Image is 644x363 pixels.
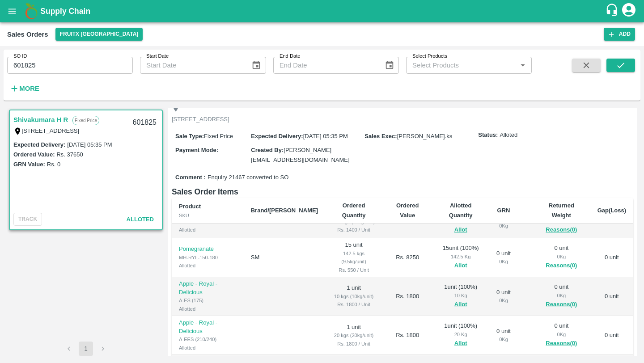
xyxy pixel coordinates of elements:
[440,330,482,338] div: 20 Kg
[342,202,366,219] b: Ordered Quantity
[496,222,511,230] div: 0 Kg
[382,316,432,355] td: Rs. 1800
[2,1,22,21] button: open drawer
[500,131,517,139] span: Alloted
[56,151,83,158] label: Rs. 37650
[440,283,482,310] div: 1 unit ( 100 %)
[605,3,621,19] div: customer-support
[179,211,237,219] div: SKU
[175,147,218,153] label: Payment Mode :
[179,245,237,253] p: Pomegranate
[496,288,511,305] div: 0 unit
[364,133,397,139] label: Sales Exec :
[604,28,635,41] button: Add
[332,266,375,274] div: Rs. 550 / Unit
[590,238,633,277] td: 0 unit
[22,127,80,134] label: [STREET_ADDRESS]
[549,202,574,219] b: Returned Weight
[146,53,169,60] label: Start Date
[382,238,432,277] td: Rs. 8250
[127,112,162,133] div: 601825
[7,29,48,40] div: Sales Orders
[332,331,375,339] div: 20 kgs (20kg/unit)
[517,59,529,71] button: Open
[496,327,511,344] div: 0 unit
[540,225,583,235] button: Reasons(0)
[540,291,583,300] div: 0 Kg
[496,249,511,266] div: 0 unit
[496,296,511,304] div: 0 Kg
[13,141,65,148] label: Expected Delivery :
[40,5,605,17] a: Supply Chain
[172,186,633,198] h6: Sales Order Items
[382,277,432,316] td: Rs. 1800
[13,53,27,60] label: SO ID
[540,253,583,261] div: 0 Kg
[621,2,637,21] div: account of current user
[540,283,583,310] div: 0 unit
[79,342,93,356] button: page 1
[397,133,453,139] span: [PERSON_NAME].ks
[179,203,201,210] b: Product
[409,59,514,71] input: Select Products
[179,280,237,296] p: Apple - Royal - Delicious
[540,338,583,349] button: Reasons(0)
[478,131,498,139] label: Status:
[179,335,237,343] div: A-EES (210/240)
[251,147,284,153] label: Created By :
[597,207,626,214] b: Gap(Loss)
[280,53,300,60] label: End Date
[325,277,382,316] td: 1 unit
[55,28,143,41] button: Select DC
[332,249,375,266] div: 142.5 kgs (9.5kg/unit)
[175,133,204,139] label: Sale Type :
[251,207,318,214] b: Brand/[PERSON_NAME]
[179,344,237,352] div: Allotted
[332,226,375,234] div: Rs. 1400 / Unit
[251,147,349,163] span: [PERSON_NAME][EMAIL_ADDRESS][DOMAIN_NAME]
[179,226,237,234] div: Allotted
[72,116,99,125] p: Fixed Price
[496,257,511,266] div: 0 Kg
[449,202,473,219] b: Allotted Quantity
[7,57,133,74] input: Enter SO ID
[540,322,583,349] div: 0 unit
[381,57,398,74] button: Choose date
[208,173,288,182] span: Enquiry 21467 converted to SO
[251,133,303,139] label: Expected Delivery :
[396,202,419,219] b: Ordered Value
[332,340,375,348] div: Rs. 1800 / Unit
[19,85,39,92] strong: More
[127,216,154,223] span: Alloted
[454,261,467,271] button: Allot
[140,57,244,74] input: Start Date
[22,2,40,20] img: logo
[590,277,633,316] td: 0 unit
[60,342,111,356] nav: pagination navigation
[412,53,447,60] label: Select Products
[325,316,382,355] td: 1 unit
[7,81,42,96] button: More
[244,238,325,277] td: SM
[172,115,229,124] p: [STREET_ADDRESS]
[440,253,482,261] div: 142.5 Kg
[179,262,237,270] div: Allotted
[40,7,90,16] b: Supply Chain
[540,330,583,338] div: 0 Kg
[540,261,583,271] button: Reasons(0)
[179,253,237,262] div: MH-RYL-150-180
[454,225,467,235] button: Allot
[440,291,482,300] div: 10 Kg
[454,300,467,310] button: Allot
[179,296,237,304] div: A-ES (175)
[13,161,45,168] label: GRN Value:
[248,57,265,74] button: Choose date
[454,338,467,349] button: Allot
[540,244,583,271] div: 0 unit
[332,292,375,300] div: 10 kgs (10kg/unit)
[303,133,348,139] span: [DATE] 05:35 PM
[175,173,206,182] label: Comment :
[13,114,68,126] a: Shivakumara H R
[13,151,55,158] label: Ordered Value:
[496,335,511,343] div: 0 Kg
